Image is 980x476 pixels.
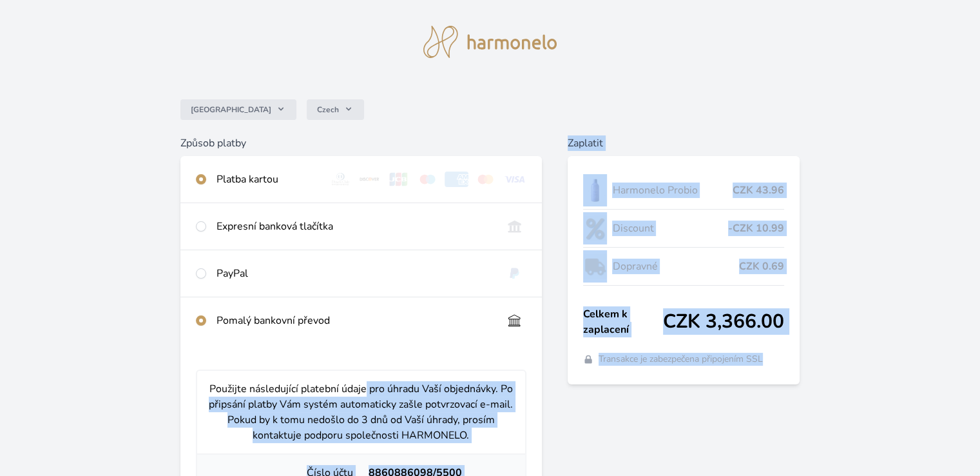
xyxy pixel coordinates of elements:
[599,353,763,366] span: Transakce je zabezpečena připojením SSL
[423,26,557,58] img: logo.svg
[728,221,784,236] span: -CZK 10.99
[207,381,514,443] p: Použijte následující platební údaje pro úhradu Vaší objednávky. Po připsání platby Vám systém aut...
[663,310,784,333] span: CZK 3,366.00
[216,172,318,187] div: Platba kartou
[317,104,339,115] span: Czech
[329,172,352,187] img: diners.svg
[180,135,541,151] h6: Způsob platby
[612,183,732,198] span: Harmonelo Probio
[739,259,784,274] span: CZK 0.69
[216,313,492,328] div: Pomalý bankovní převod
[416,172,439,187] img: maestro.svg
[583,212,608,244] img: discount-lo.png
[216,266,492,281] div: PayPal
[445,172,468,187] img: amex.svg
[583,250,608,283] img: delivery-lo.png
[191,104,271,115] span: [GEOGRAPHIC_DATA]
[503,266,526,281] img: paypal.svg
[503,313,526,328] img: bankTransfer_IBAN.svg
[387,172,410,187] img: jcb.svg
[358,172,381,187] img: discover.svg
[612,221,727,236] span: Discount
[180,99,296,120] button: [GEOGRAPHIC_DATA]
[583,306,663,337] span: Celkem k zaplacení
[307,99,364,120] button: Czech
[474,172,497,187] img: mc.svg
[733,183,784,198] span: CZK 43.96
[216,219,492,234] div: Expresní banková tlačítka
[503,172,526,187] img: visa.svg
[612,259,738,274] span: Dopravné
[503,219,526,234] img: onlineBanking_CZ.svg
[568,135,800,151] h6: Zaplatit
[583,174,608,206] img: CLEAN_PROBIO_se_stinem_x-lo.jpg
